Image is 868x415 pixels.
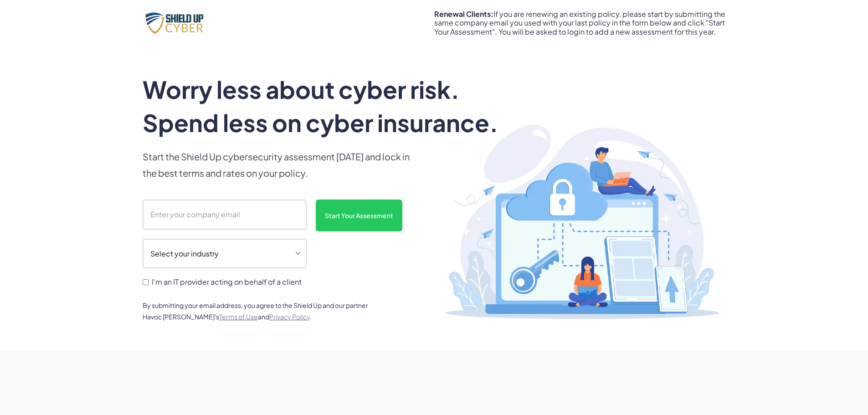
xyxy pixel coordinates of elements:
[434,10,726,36] div: If you are renewing an existing policy, please start by submitting the same company email you use...
[143,73,522,139] h1: Worry less about cyber risk. Spend less on cyber insurance.
[143,149,416,181] p: Start the Shield Up cybersecurity assessment [DATE] and lock in the best terms and rates on your ...
[143,10,211,36] img: Shield Up Cyber Logo
[152,277,302,286] span: I'm an IT provider acting on behalf of a client
[143,200,307,230] input: Enter your company email
[143,300,380,323] div: By submitting your email address, you agree to the Shield Up and our partner Havoc [PERSON_NAME]'...
[316,200,402,231] input: Start Your Assessment
[143,279,149,285] input: I'm an IT provider acting on behalf of a client
[143,200,416,289] form: scanform
[219,313,258,321] a: Terms of Use
[269,313,310,321] a: Privacy Policy
[434,9,493,19] strong: Renewal Clients:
